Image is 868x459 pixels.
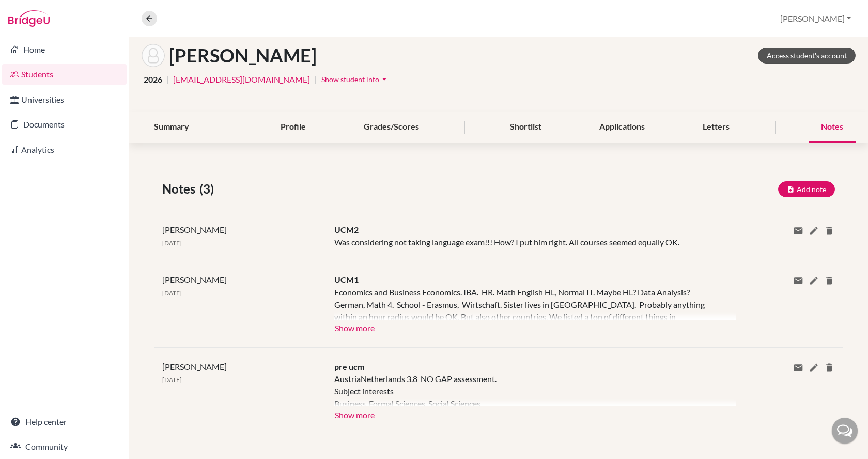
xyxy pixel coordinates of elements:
div: Summary [142,112,202,143]
div: Was considering not taking language exam!!! How? I put him right. All courses seemed equally OK. [327,224,728,248]
div: Profile [268,112,318,143]
div: Grades/Scores [351,112,431,143]
button: Show more [334,406,375,422]
div: Applications [587,112,657,143]
a: Access student's account [758,48,856,64]
i: arrow_drop_down [379,74,390,84]
a: Analytics [2,139,127,160]
span: [PERSON_NAME] [162,225,227,234]
a: Community [2,436,127,457]
span: UCM2 [334,225,359,234]
span: [DATE] [162,239,182,247]
a: Documents [2,114,127,135]
span: [PERSON_NAME] [162,275,227,284]
button: Add note [778,181,835,197]
span: pre ucm [334,361,364,371]
span: Show student info [321,75,379,84]
span: 2026 [144,73,162,86]
span: UCM1 [334,275,359,284]
img: Bridge-U [8,10,50,27]
a: [EMAIL_ADDRESS][DOMAIN_NAME] [173,73,310,86]
h1: [PERSON_NAME] [169,44,317,67]
div: Notes [809,112,856,143]
span: Notes [162,180,199,198]
button: Show more [334,320,375,335]
a: Home [2,39,127,60]
button: Show student infoarrow_drop_down [321,71,390,87]
span: [PERSON_NAME] [162,361,227,371]
span: | [314,73,317,86]
a: Universities [2,89,127,110]
span: [DATE] [162,289,182,297]
a: Students [2,64,127,85]
div: Letters [690,112,742,143]
span: Help [23,7,44,17]
div: Shortlist [498,112,554,143]
div: AustriaNetherlands 3.8 NO GAP assessment. Subject interests Business, Formal Sciences, Social Sci... [334,373,720,406]
span: (3) [199,180,218,198]
span: | [166,73,169,86]
button: [PERSON_NAME] [776,9,856,28]
span: [DATE] [162,376,182,384]
img: Miki Csillag's avatar [142,44,165,67]
a: Help center [2,411,127,432]
div: Economics and Business Economics. IBA. HR. Math English HL, Normal IT. Maybe HL? Data Analysis? G... [334,286,720,320]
